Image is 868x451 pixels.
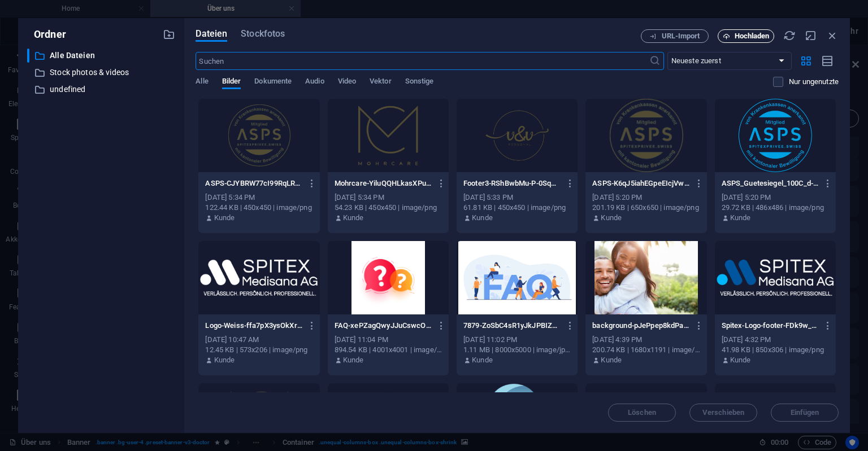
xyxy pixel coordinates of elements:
div: undefined [27,82,175,97]
p: Kunde [601,355,622,365]
span: URL-Import [662,33,700,40]
div: 201.19 KB | 650x650 | image/png [592,203,700,213]
div: 122.44 KB | 450x450 | image/png [205,203,313,213]
p: Ordner [27,27,66,42]
p: Kunde [472,355,493,365]
div: 12.45 KB | 573x206 | image/png [205,345,313,355]
p: 7879-ZoSbC4sR1yJkJPBIZKbxjw.jpg [463,321,561,331]
i: Neuen Ordner erstellen [163,28,175,41]
div: 61.81 KB | 450x450 | image/png [463,203,571,213]
input: Suchen [196,52,649,70]
p: Spitex-Logo-footer-FDk9w_cGQ584ze24Nbdp6Q.png [722,321,819,331]
p: Logo-Weiss-ffa7pX3ysOkXrVnkr6ZbHA.png [205,321,302,331]
i: Schließen [826,29,839,42]
button: Hochladen [718,29,774,43]
div: [DATE] 5:33 PM [463,192,571,203]
p: Kunde [214,355,235,365]
p: Mohrcare-YiluQQHLkasXPuJW7Mk8rw.png [335,178,432,189]
button: URL-Import [641,29,709,43]
div: 29.72 KB | 486x486 | image/png [722,203,829,213]
div: [DATE] 4:39 PM [592,335,700,345]
a: Skip to main content [5,5,80,14]
div: 200.74 KB | 1680x1191 | image/jpeg [592,345,700,355]
div: ​ [27,49,29,63]
div: [DATE] 4:32 PM [722,335,829,345]
p: ASPS-CJYBRW77cI99RqLRF_ZRkQ.png [205,178,302,189]
div: 1.11 MB | 8000x5000 | image/jpeg [463,345,571,355]
div: [DATE] 10:47 AM [205,335,313,345]
div: [DATE] 5:34 PM [205,192,313,203]
p: Kunde [730,213,751,223]
span: Bilder [222,75,241,90]
div: [DATE] 5:20 PM [722,192,829,203]
p: undefined [50,83,155,96]
div: 41.98 KB | 850x306 | image/png [722,345,829,355]
i: Minimieren [805,29,817,42]
p: Kunde [343,355,364,365]
span: Dokumente [254,75,292,90]
p: Footer3-RShBwbMu-P-0SqXHCSMv5g.png [463,178,561,189]
span: Sonstige [405,75,434,90]
p: Stock photos & videos [50,66,155,79]
p: Kunde [730,355,751,365]
span: Video [338,75,356,90]
span: Audio [305,75,324,90]
div: [DATE] 11:04 PM [335,335,442,345]
p: Kunde [214,213,235,223]
div: 894.54 KB | 4001x4001 | image/jpeg [335,345,442,355]
div: [DATE] 11:02 PM [463,335,571,345]
div: Stock photos & videos [27,65,175,80]
span: Stockfotos [241,27,285,41]
p: Zeigt nur Dateien an, die nicht auf der Website verwendet werden. Dateien, die während dieser Sit... [789,77,839,87]
p: FAQ-xePZagQwyJJuCswcO6jYAw.jpg [335,321,432,331]
p: Kunde [472,213,493,223]
span: Vektor [370,75,392,90]
div: [DATE] 5:34 PM [335,192,442,203]
div: 54.23 KB | 450x450 | image/png [335,203,442,213]
span: Alle [196,75,208,90]
p: Kunde [343,213,364,223]
p: Alle Dateien [50,49,155,62]
i: Neu laden [783,29,796,42]
p: ASPS-K6qJ5iahEGpeEIcjVwd4Bw.png [592,178,689,189]
span: Dateien [196,27,227,41]
p: Kunde [601,213,622,223]
div: [DATE] 5:20 PM [592,192,700,203]
p: background-pJePpep8kdPaQJ49IZ-6BA.jpg [592,321,689,331]
span: Hochladen [735,33,770,40]
p: ASPS_Guetesiegel_100C_d-uPBfDdsV4jl8nzz1zZMFzA.png [722,178,819,189]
